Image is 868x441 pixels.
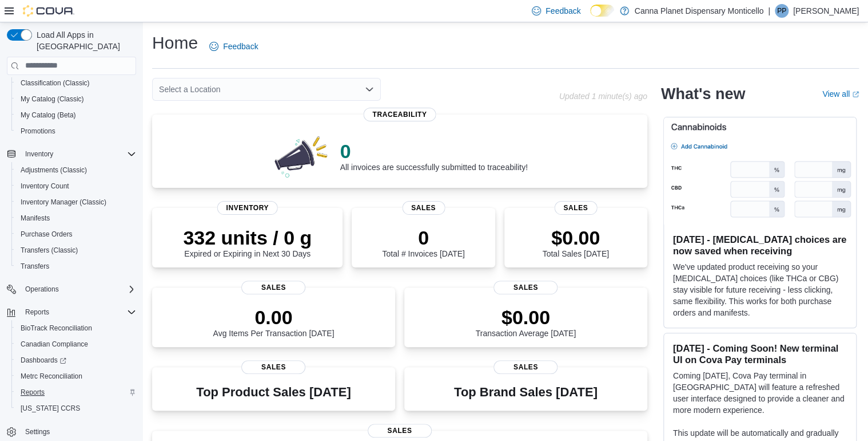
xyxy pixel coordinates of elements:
[213,306,334,338] div: Avg Items Per Transaction [DATE]
[493,281,558,294] span: Sales
[16,385,136,399] span: Reports
[25,149,53,159] span: Inventory
[11,91,141,107] button: My Catalog (Classic)
[21,147,136,161] span: Inventory
[21,424,136,439] span: Settings
[217,201,278,215] span: Inventory
[16,369,87,383] a: Metrc Reconciliation
[16,92,136,106] span: My Catalog (Classic)
[16,163,136,177] span: Adjustments (Classic)
[11,368,141,384] button: Metrc Reconciliation
[16,124,60,138] a: Promotions
[16,337,93,351] a: Canadian Compliance
[775,4,789,18] div: Parth Patel
[223,41,258,52] span: Feedback
[11,194,141,210] button: Inventory Manager (Classic)
[673,370,847,416] p: Coming [DATE], Cova Pay terminal in [GEOGRAPHIC_DATA] will feature a refreshed user interface des...
[205,35,262,58] a: Feedback
[16,76,136,90] span: Classification (Classic)
[402,201,445,215] span: Sales
[21,305,136,319] span: Reports
[16,337,136,351] span: Canadian Compliance
[11,123,141,139] button: Promotions
[21,246,78,255] span: Transfers (Classic)
[11,210,141,226] button: Manifests
[21,78,90,88] span: Classification (Classic)
[11,162,141,178] button: Adjustments (Classic)
[16,179,74,193] a: Inventory Count
[635,4,764,18] p: Canna Planet Dispensary Monticello
[21,425,54,439] a: Settings
[559,92,647,101] p: Updated 1 minute(s) ago
[25,308,49,317] span: Reports
[11,107,141,123] button: My Catalog (Beta)
[11,75,141,91] button: Classification (Classic)
[213,306,334,329] p: 0.00
[11,352,141,368] a: Dashboards
[493,360,558,374] span: Sales
[16,321,97,335] a: BioTrack Reconciliation
[272,133,331,179] img: 0
[23,5,74,17] img: Cova
[21,198,106,207] span: Inventory Manager (Classic)
[21,324,92,333] span: BioTrack Reconciliation
[16,401,85,415] a: [US_STATE] CCRS
[11,242,141,258] button: Transfers (Classic)
[16,401,136,415] span: Washington CCRS
[16,259,54,273] a: Transfers
[196,385,351,399] h3: Top Product Sales [DATE]
[21,340,88,349] span: Canadian Compliance
[16,227,77,241] a: Purchase Orders
[11,400,141,416] button: [US_STATE] CCRS
[21,111,76,120] span: My Catalog (Beta)
[25,427,50,436] span: Settings
[2,146,141,162] button: Inventory
[16,92,89,106] a: My Catalog (Classic)
[673,261,847,318] p: We've updated product receiving so your [MEDICAL_DATA] choices (like THCa or CBG) stay visible fo...
[546,5,580,17] span: Feedback
[777,4,786,18] span: PP
[21,127,55,136] span: Promotions
[21,372,82,381] span: Metrc Reconciliation
[11,336,141,352] button: Canadian Compliance
[661,85,745,103] h2: What's new
[2,423,141,440] button: Settings
[16,259,136,273] span: Transfers
[16,227,136,241] span: Purchase Orders
[16,108,81,122] a: My Catalog (Beta)
[21,282,63,296] button: Operations
[25,285,59,294] span: Operations
[183,226,312,258] div: Expired or Expiring in Next 30 Days
[21,214,50,223] span: Manifests
[454,385,598,399] h3: Top Brand Sales [DATE]
[16,163,91,177] a: Adjustments (Classic)
[21,182,69,191] span: Inventory Count
[363,108,436,121] span: Traceability
[32,29,136,52] span: Load All Apps in [GEOGRAPHIC_DATA]
[16,243,82,257] a: Transfers (Classic)
[475,306,576,329] p: $0.00
[2,281,141,297] button: Operations
[822,89,859,99] a: View allExternal link
[11,226,141,242] button: Purchase Orders
[21,230,73,239] span: Purchase Orders
[793,4,859,18] p: [PERSON_NAME]
[16,243,136,257] span: Transfers (Classic)
[340,140,528,163] p: 0
[152,31,198,54] h1: Home
[16,353,136,367] span: Dashboards
[554,201,597,215] span: Sales
[16,124,136,138] span: Promotions
[368,424,432,438] span: Sales
[21,388,45,397] span: Reports
[365,85,374,94] button: Open list of options
[382,226,464,258] div: Total # Invoices [DATE]
[16,195,111,209] a: Inventory Manager (Classic)
[16,76,94,90] a: Classification (Classic)
[2,304,141,320] button: Reports
[21,282,136,296] span: Operations
[21,166,87,175] span: Adjustments (Classic)
[21,404,80,413] span: [US_STATE] CCRS
[16,211,54,225] a: Manifests
[16,385,49,399] a: Reports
